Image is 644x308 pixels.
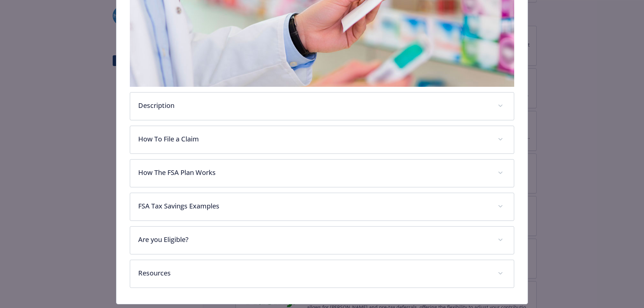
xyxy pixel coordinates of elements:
[130,227,514,254] div: Are you Eligible?
[138,101,490,111] p: Description
[130,126,514,153] div: How To File a Claim
[130,193,514,221] div: FSA Tax Savings Examples
[130,160,514,187] div: How The FSA Plan Works
[138,168,490,178] p: How The FSA Plan Works
[138,201,490,211] p: FSA Tax Savings Examples
[138,235,490,245] p: Are you Eligible?
[130,93,514,120] div: Description
[130,260,514,288] div: Resources
[138,134,490,144] p: How To File a Claim
[138,268,490,278] p: Resources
